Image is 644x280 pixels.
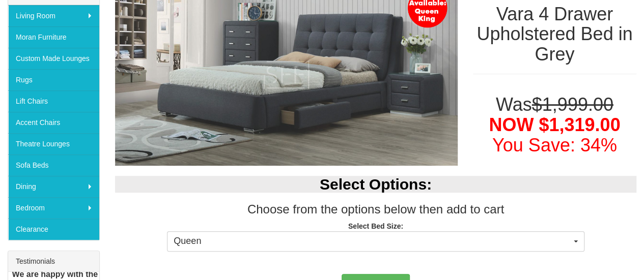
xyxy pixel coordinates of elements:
[8,251,99,272] div: Testimonials
[348,222,403,230] strong: Select Bed Size:
[8,26,99,48] a: Moran Furniture
[8,112,99,133] a: Accent Chairs
[174,235,571,248] span: Queen
[320,176,432,193] b: Select Options:
[8,154,99,176] a: Sofa Beds
[115,203,636,216] h3: Choose from the options below then add to cart
[8,90,99,112] a: Lift Chairs
[8,219,99,240] a: Clearance
[8,197,99,219] a: Bedroom
[532,94,613,115] del: $1,999.00
[8,176,99,197] a: Dining
[8,48,99,69] a: Custom Made Lounges
[8,133,99,154] a: Theatre Lounges
[473,95,636,155] h1: Was
[167,231,584,252] button: Queen
[8,69,99,90] a: Rugs
[8,5,99,26] a: Living Room
[492,135,617,155] font: You Save: 34%
[473,4,636,65] h1: Vara 4 Drawer Upholstered Bed in Grey
[489,114,620,135] span: NOW $1,319.00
